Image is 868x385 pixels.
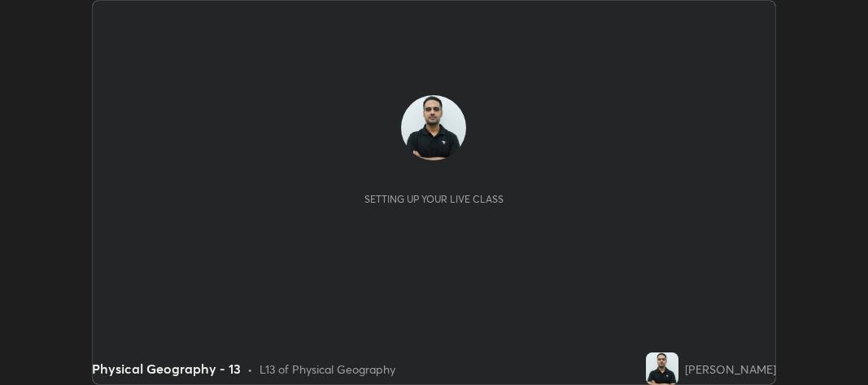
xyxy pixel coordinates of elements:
[401,95,466,160] img: e2c148373bd94405ba47758bc9f11e48.jpg
[646,352,678,385] img: e2c148373bd94405ba47758bc9f11e48.jpg
[247,361,253,378] div: •
[92,359,241,378] div: Physical Geography - 13
[685,361,776,378] div: [PERSON_NAME]
[260,361,395,378] div: L13 of Physical Geography
[364,193,504,205] div: Setting up your live class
